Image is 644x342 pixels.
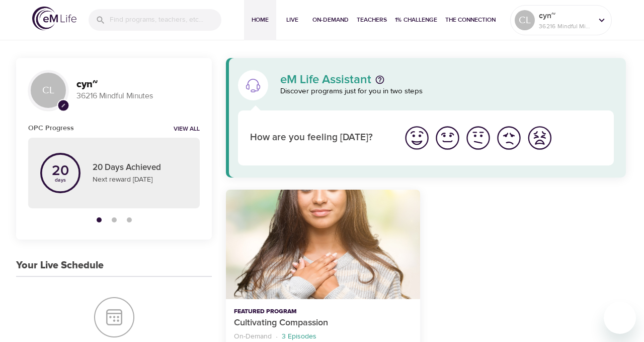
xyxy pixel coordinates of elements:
[52,178,69,182] p: days
[401,123,432,153] button: I'm feeling great
[76,90,200,102] p: 36216 Mindful Minutes
[250,131,389,145] p: How are you feeling [DATE]?
[463,123,494,153] button: I'm feeling ok
[245,77,261,93] img: eM Life Assistant
[93,161,188,175] p: 20 Days Achieved
[248,15,272,25] span: Home
[94,297,134,337] img: Your Live Schedule
[604,302,636,334] iframe: Button to launch messaging window
[445,15,496,25] span: The Connection
[515,10,535,30] div: CL
[52,164,69,178] p: 20
[434,124,461,152] img: good
[280,74,371,86] p: eM Life Assistant
[234,331,272,342] p: On-Demand
[494,123,524,153] button: I'm feeling bad
[32,7,76,30] img: logo
[234,316,412,330] p: Cultivating Compassion
[226,190,420,299] button: Cultivating Compassion
[464,124,492,152] img: ok
[174,125,200,134] a: View all notifications
[280,86,614,97] p: Discover programs just for you in two steps
[93,175,188,185] p: Next reward [DATE]
[282,331,316,342] p: 3 Episodes
[539,10,592,22] p: cyn~
[526,124,553,152] img: worst
[280,15,304,25] span: Live
[432,123,463,153] button: I'm feeling good
[357,15,387,25] span: Teachers
[395,15,437,25] span: 1% Challenge
[110,9,221,31] input: Find programs, teachers, etc...
[524,123,555,153] button: I'm feeling worst
[495,124,523,152] img: bad
[28,123,74,134] h6: OPC Progress
[403,124,431,152] img: great
[234,307,412,316] p: Featured Program
[76,79,200,90] h3: cyn~
[312,15,349,25] span: On-Demand
[28,70,68,110] div: CL
[16,260,104,271] h3: Your Live Schedule
[539,22,592,31] p: 36216 Mindful Minutes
